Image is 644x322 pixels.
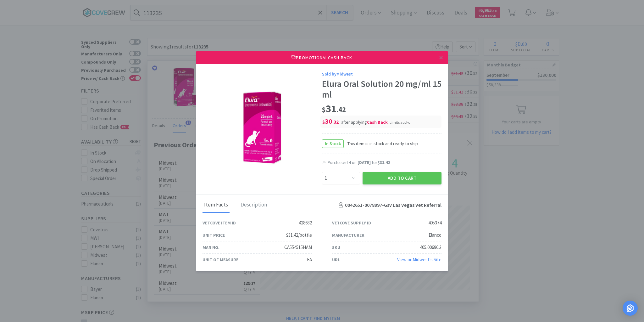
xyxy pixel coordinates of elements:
div: 428632 [299,219,312,227]
i: Cash Back [367,119,388,125]
div: Promotional Cash Back [196,51,448,64]
span: 31 [322,102,346,115]
div: . [390,119,410,125]
div: Unit of Measure [203,256,238,263]
div: Purchased on for [328,160,441,166]
div: Open Intercom Messenger [623,301,638,316]
img: 2e481011637945a7858288d4a1c1e06b_405374.jpeg [221,87,303,168]
div: SKU [332,244,340,251]
div: EA [307,256,312,263]
span: after applying . [341,119,410,125]
div: Elanco [429,231,441,239]
a: View onMidwest's Site [397,257,441,263]
span: . 42 [336,105,346,114]
div: Manufacturer [332,232,364,239]
div: Man No. [203,244,219,251]
span: . 32 [332,119,339,125]
div: 405.00690.3 [420,244,441,251]
div: Unit Price [203,232,225,239]
div: Item Facts [203,197,230,213]
div: Sold by Midwest [322,71,441,77]
div: Vetcove Supply ID [332,219,371,226]
span: $31.42 [377,160,390,165]
div: $31.42/bottle [286,231,312,239]
span: Limits apply [390,120,409,125]
span: This item is in stock and ready to ship [344,140,418,147]
h4: 0042651-0078997 - Gsv Las Vegas Vet Referral [336,201,441,209]
div: Description [239,197,269,213]
div: Vetcove Item ID [203,219,236,226]
span: 30 [322,117,339,126]
div: CA554515HAM [284,244,312,251]
div: 405374 [428,219,441,227]
span: $ [322,105,326,114]
div: URL [332,256,340,263]
span: In Stock [322,140,343,148]
div: Elura Oral Solution 20 mg/ml 15 ml [322,79,441,100]
span: [DATE] [358,160,371,165]
span: $ [322,119,325,125]
span: 4 [349,160,351,165]
button: Add to Cart [363,172,441,184]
